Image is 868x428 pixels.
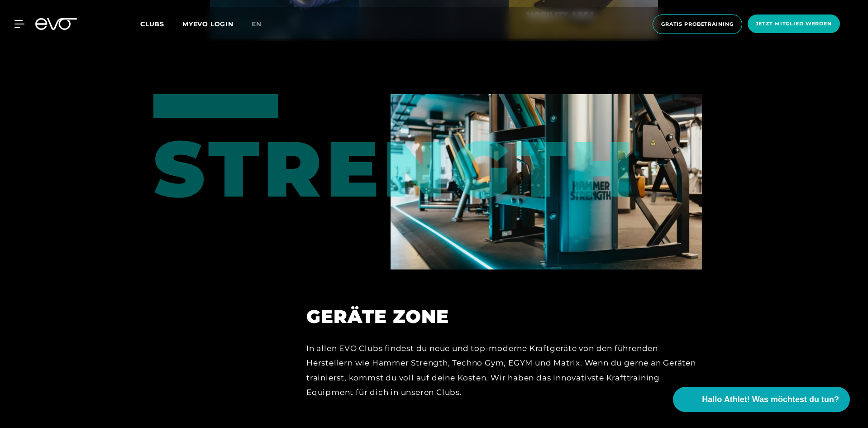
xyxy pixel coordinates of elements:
a: Clubs [140,19,182,28]
a: en [252,19,272,29]
span: Jetzt Mitglied werden [756,20,832,28]
img: Geräte Zone [391,94,702,269]
a: MYEVO LOGIN [182,20,234,28]
a: Gratis Probetraining [650,14,745,34]
a: Jetzt Mitglied werden [745,14,843,34]
div: STRENGTH [153,94,247,207]
span: Gratis Probetraining [661,20,734,28]
button: Hallo Athlet! Was möchtest du tun? [673,387,850,412]
span: Hallo Athlet! Was möchtest du tun? [702,394,839,406]
span: en [252,20,262,28]
h2: Geräte Zone [306,306,702,327]
div: In allen EVO Clubs findest du neue und top-moderne Kraftgeräte von den führenden Herstellern wie ... [306,341,702,399]
span: Clubs [140,20,164,28]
